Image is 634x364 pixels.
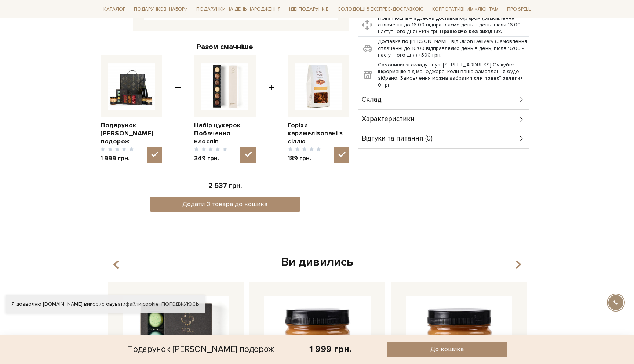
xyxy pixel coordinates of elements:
[201,63,248,110] img: Набір цукерок Побачення наосліп
[125,301,159,307] a: файли cookie
[150,197,300,212] button: Додати 3 товара до кошика
[309,343,351,355] div: 1 999 грн.
[286,4,332,15] a: Ідеї подарунків
[295,63,342,110] img: Горіхи карамелізовані з сіллю
[101,42,349,52] div: Разом смачніше
[387,342,507,357] button: До кошика
[161,301,199,307] a: Погоджуюсь
[376,13,529,37] td: Нова Пошта – адресна доставка кур'єром (Замовлення сплаченні до 16:00 відправляємо день в день, п...
[335,3,427,15] a: Солодощі з експрес-доставкою
[101,154,134,163] span: 1 999 грн.
[208,182,242,190] span: 2 537 грн.
[193,4,284,15] a: Подарунки на День народження
[429,4,502,15] a: Корпоративним клієнтам
[362,97,382,103] span: Склад
[504,4,533,15] a: Про Spell
[127,342,274,357] div: Подарунок [PERSON_NAME] подорож
[175,55,181,163] span: +
[362,135,433,142] span: Відгуки та питання (0)
[269,55,275,163] span: +
[6,301,205,307] div: Я дозволяю [DOMAIN_NAME] використовувати
[108,63,155,110] img: Подарунок Сирна подорож
[430,345,464,353] span: До кошика
[194,121,256,146] a: Набір цукерок Побачення наосліп
[376,60,529,90] td: Самовивіз зі складу - вул. [STREET_ADDRESS] Очікуйте інформацію від менеджера, коли ваше замовлен...
[469,75,520,81] b: після повної оплати
[105,255,529,270] div: Ви дивились
[131,4,191,15] a: Подарункові набори
[194,154,227,163] span: 349 грн.
[376,37,529,60] td: Доставка по [PERSON_NAME] від Uklon Delivery (Замовлення сплаченні до 16:00 відправляємо день в д...
[288,121,349,146] a: Горіхи карамелізовані з сіллю
[101,121,162,146] a: Подарунок [PERSON_NAME] подорож
[440,28,502,34] b: Працюємо без вихідних.
[362,116,415,123] span: Характеристики
[101,4,128,15] a: Каталог
[288,154,321,163] span: 189 грн.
